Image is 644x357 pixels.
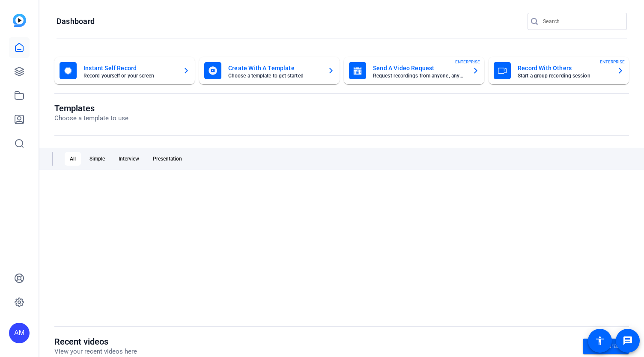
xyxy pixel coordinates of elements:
[54,336,137,347] h1: Recent videos
[595,336,605,346] mat-icon: accessibility
[84,152,110,166] div: Simple
[623,336,633,346] mat-icon: message
[600,59,625,65] span: ENTERPRISE
[54,103,128,113] h1: Templates
[489,57,629,84] button: Record With OthersStart a group recording sessionENTERPRISE
[13,14,26,27] img: blue-gradient.svg
[54,57,195,84] button: Instant Self RecordRecord yourself or your screen
[373,63,465,73] mat-card-title: Send A Video Request
[455,59,480,65] span: ENTERPRISE
[83,73,176,78] mat-card-subtitle: Record yourself or your screen
[344,57,484,84] button: Send A Video RequestRequest recordings from anyone, anywhereENTERPRISE
[54,113,128,123] p: Choose a template to use
[148,152,187,166] div: Presentation
[518,73,610,78] mat-card-subtitle: Start a group recording session
[113,152,144,166] div: Interview
[83,63,176,73] mat-card-title: Instant Self Record
[583,339,629,354] a: Go to library
[57,16,95,27] h1: Dashboard
[65,152,81,166] div: All
[543,16,620,27] input: Search
[228,63,321,73] mat-card-title: Create With A Template
[54,347,137,357] p: View your recent videos here
[518,63,610,73] mat-card-title: Record With Others
[228,73,321,78] mat-card-subtitle: Choose a template to get started
[199,57,340,84] button: Create With A TemplateChoose a template to get started
[373,73,465,78] mat-card-subtitle: Request recordings from anyone, anywhere
[9,323,30,343] div: AM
